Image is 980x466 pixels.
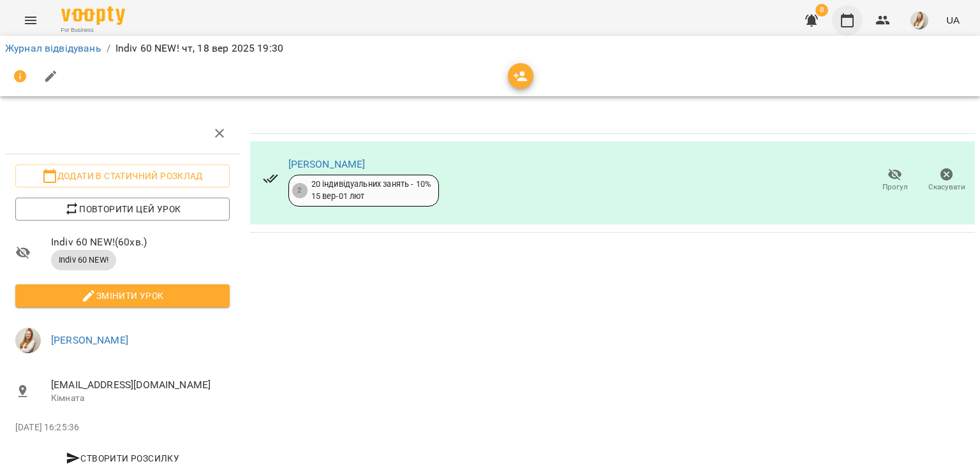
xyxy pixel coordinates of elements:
[921,163,972,198] button: Скасувати
[928,182,965,193] span: Скасувати
[910,11,928,29] img: db46d55e6fdf8c79d257263fe8ff9f52.jpeg
[26,288,219,303] span: Змінити урок
[15,198,230,221] button: Повторити цей урок
[15,328,41,353] img: db46d55e6fdf8c79d257263fe8ff9f52.jpeg
[26,168,219,184] span: Додати в статичний розклад
[5,42,101,54] a: Журнал відвідувань
[115,41,283,56] p: Indiv 60 NEW! чт, 18 вер 2025 19:30
[51,377,230,393] span: [EMAIL_ADDRESS][DOMAIN_NAME]
[946,13,960,27] span: UA
[815,4,828,17] span: 8
[15,5,46,36] button: Menu
[51,392,230,405] p: Кімната
[107,41,110,56] li: /
[61,6,125,25] img: Voopty Logo
[311,178,431,202] div: 20 індивідуальних занять - 10% 15 вер - 01 лют
[5,41,975,56] nav: breadcrumb
[20,451,225,466] span: Створити розсилку
[51,334,128,346] a: [PERSON_NAME]
[61,26,125,34] span: For Business
[288,158,366,170] a: [PERSON_NAME]
[15,284,230,307] button: Змінити урок
[26,201,219,217] span: Повторити цей урок
[51,235,230,250] span: Indiv 60 NEW! ( 60 хв. )
[941,8,965,32] button: UA
[292,183,308,198] div: 2
[15,164,230,187] button: Додати в статичний розклад
[51,254,116,266] span: Indiv 60 NEW!
[869,163,921,198] button: Прогул
[882,182,908,193] span: Прогул
[15,421,230,434] p: [DATE] 16:25:36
